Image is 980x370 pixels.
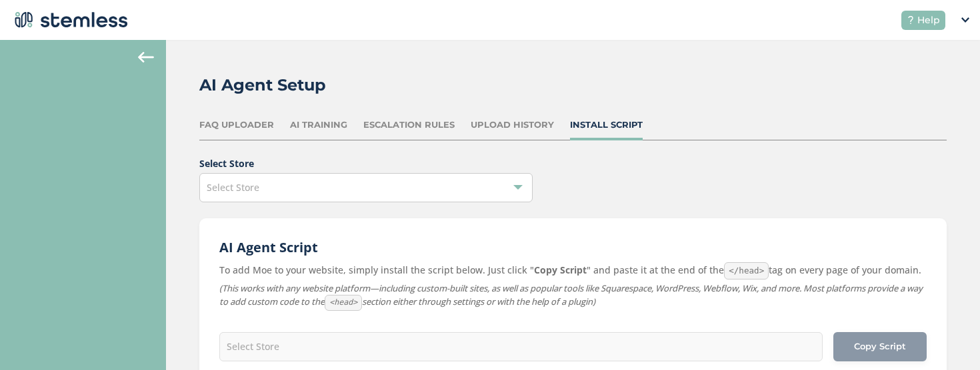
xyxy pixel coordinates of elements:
[907,16,915,24] img: icon-help-white-03924b79.svg
[219,238,927,257] h2: AI Agent Script
[917,13,940,27] span: Help
[11,7,128,33] img: logo-dark-0685b13c.svg
[471,118,554,132] div: Upload History
[138,52,154,63] img: icon-arrow-back-accent-c549486e.svg
[961,17,969,23] img: icon_down-arrow-small-66adaf34.svg
[534,264,587,276] strong: Copy Script
[207,181,259,194] span: Select Store
[325,295,362,311] code: <head>
[199,156,947,170] label: Select Store
[290,118,347,132] div: AI Training
[570,118,643,132] div: Install Script
[724,262,769,279] code: </head>
[219,262,927,279] label: To add Moe to your website, simply install the script below. Just click " " and paste it at the e...
[913,306,980,370] iframe: Chat Widget
[219,282,927,311] label: (This works with any website platform—including custom-built sites, as well as popular tools like...
[199,73,326,97] h2: AI Agent Setup
[199,118,274,132] div: FAQ Uploader
[363,118,455,132] div: Escalation Rules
